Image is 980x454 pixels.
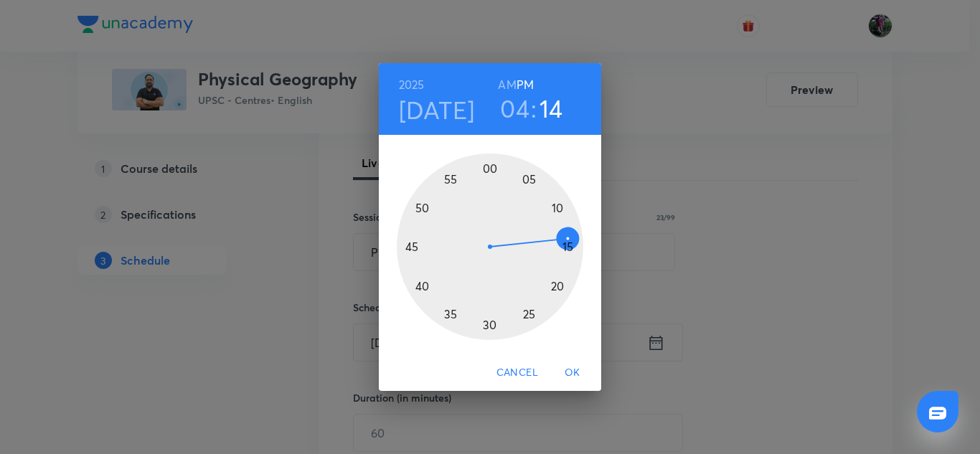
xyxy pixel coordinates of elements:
[550,359,595,386] button: OK
[399,95,475,125] button: [DATE]
[531,93,537,123] h3: :
[491,359,544,386] button: Cancel
[496,364,538,382] span: Cancel
[498,75,516,95] button: AM
[540,93,563,123] button: 14
[517,75,534,95] button: PM
[555,364,590,382] span: OK
[500,93,529,123] button: 04
[399,75,425,95] button: 2025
